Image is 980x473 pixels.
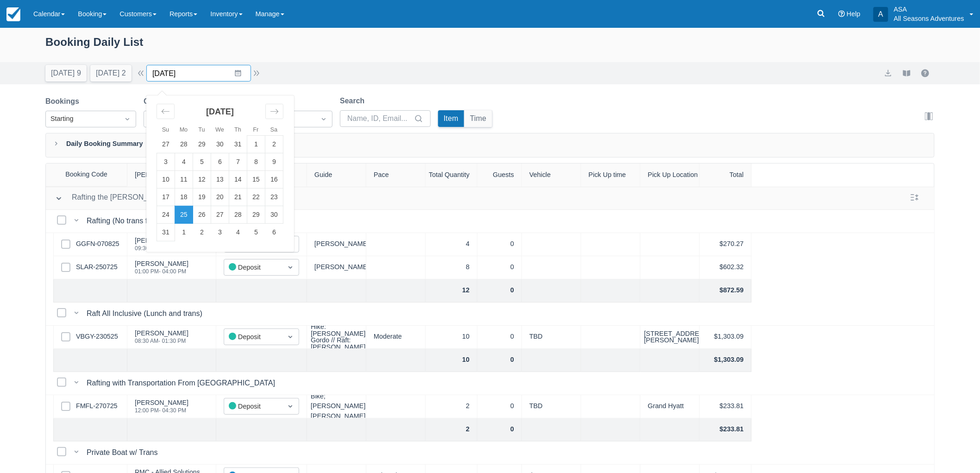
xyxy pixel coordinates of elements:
span: Dropdown icon [319,114,328,124]
td: Tuesday, August 19, 2025 [193,189,211,206]
div: Starting [50,114,114,124]
td: Thursday, September 4, 2025 [229,224,247,241]
div: Guide [307,164,366,187]
td: Sunday, July 27, 2025 [157,136,175,153]
div: Deposit [229,262,277,273]
div: 01:00 PM - 04:00 PM [135,269,188,274]
td: Monday, September 1, 2025 [175,224,193,241]
small: Sa [270,126,277,133]
div: $233.81 [700,395,752,418]
div: 10 [426,326,477,349]
small: Fr [253,126,259,133]
button: Item [438,110,464,127]
div: Pick Up time [581,164,641,187]
strong: [DATE] [206,107,234,116]
input: Name, ID, Email... [347,110,412,127]
a: VBGY-230525 [76,332,118,342]
div: Daily Booking Summary [45,133,935,158]
div: 2 [426,395,477,418]
td: Saturday, August 2, 2025 [265,136,283,153]
td: Saturday, September 6, 2025 [265,224,283,241]
p: All Seasons Adventures [894,14,964,23]
div: Private Boat w/ Trans [87,447,162,458]
div: [PERSON_NAME] [307,233,366,256]
div: Grand Hyatt [641,395,700,418]
div: Moderate [366,326,426,349]
td: Saturday, August 30, 2025 [265,206,283,224]
span: Dropdown icon [286,332,295,341]
td: Tuesday, August 5, 2025 [193,153,211,171]
td: Saturday, August 9, 2025 [265,153,283,171]
span: Dropdown icon [286,402,295,411]
td: Monday, July 28, 2025 [175,136,193,153]
td: Friday, August 22, 2025 [247,189,265,206]
span: Dropdown icon [123,114,132,124]
div: [PERSON_NAME] [135,399,188,406]
div: [STREET_ADDRESS][PERSON_NAME] [644,330,710,344]
div: 4 [426,233,477,256]
td: Friday, August 29, 2025 [247,206,265,224]
td: Wednesday, September 3, 2025 [211,224,229,241]
td: Friday, August 8, 2025 [247,153,265,171]
div: 09:30 AM - 12:30 PM [135,246,188,251]
button: Time [465,110,492,127]
div: Calendar [146,95,294,252]
td: Sunday, August 3, 2025 [157,153,175,171]
small: Mo [180,126,188,133]
div: Rafting (No trans from [GEOGRAPHIC_DATA] or lunch) [87,215,275,227]
div: 08:30 AM - 01:30 PM [135,338,188,344]
td: Sunday, August 10, 2025 [157,171,175,189]
span: Help [847,10,861,18]
img: checkfront-main-nav-mini-logo.png [6,7,20,21]
div: Booking Code [46,164,127,186]
td: Thursday, July 31, 2025 [229,136,247,153]
div: A [873,7,888,22]
div: Total [700,164,752,187]
td: Wednesday, July 30, 2025 [211,136,229,153]
td: Saturday, August 23, 2025 [265,189,283,206]
div: Move forward to switch to the next month. [265,104,283,119]
button: Rafting the [PERSON_NAME] River [51,190,195,207]
div: 0 [477,326,522,349]
div: 2 [426,418,477,441]
div: TBD [522,326,581,349]
div: [PERSON_NAME] [135,330,188,336]
label: Category [144,96,179,107]
div: Bike; [PERSON_NAME]: [PERSON_NAME] [307,395,366,418]
a: FMFL-270725 [76,401,118,411]
td: Sunday, August 24, 2025 [157,206,175,224]
a: SLAR-250725 [76,262,118,272]
div: TBD [522,395,581,418]
div: 0 [477,233,522,256]
div: $233.81 [700,418,752,441]
td: Friday, September 5, 2025 [247,224,265,241]
div: 0 [477,395,522,418]
td: Wednesday, August 13, 2025 [211,171,229,189]
div: Guests [477,164,522,187]
button: export [883,68,894,79]
div: 8 [426,256,477,279]
td: Monday, August 18, 2025 [175,189,193,206]
div: Deposit [229,332,277,342]
div: $1,303.09 [700,326,752,349]
button: [DATE] 9 [45,65,87,82]
span: Dropdown icon [286,263,295,272]
td: Monday, August 11, 2025 [175,171,193,189]
div: $602.32 [700,256,752,279]
div: Deposit [229,401,277,412]
td: Tuesday, September 2, 2025 [193,224,211,241]
div: Pace [366,164,426,187]
div: Move backward to switch to the previous month. [157,104,175,119]
td: Wednesday, August 6, 2025 [211,153,229,171]
div: Vehicle [522,164,581,187]
div: 0 [477,256,522,279]
td: Saturday, August 16, 2025 [265,171,283,189]
td: Thursday, August 28, 2025 [229,206,247,224]
td: Wednesday, August 27, 2025 [211,206,229,224]
td: Sunday, August 17, 2025 [157,189,175,206]
td: Thursday, August 14, 2025 [229,171,247,189]
small: Th [234,126,241,133]
a: GGFN-070825 [76,239,119,249]
small: Su [162,126,169,133]
i: Help [838,11,845,17]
